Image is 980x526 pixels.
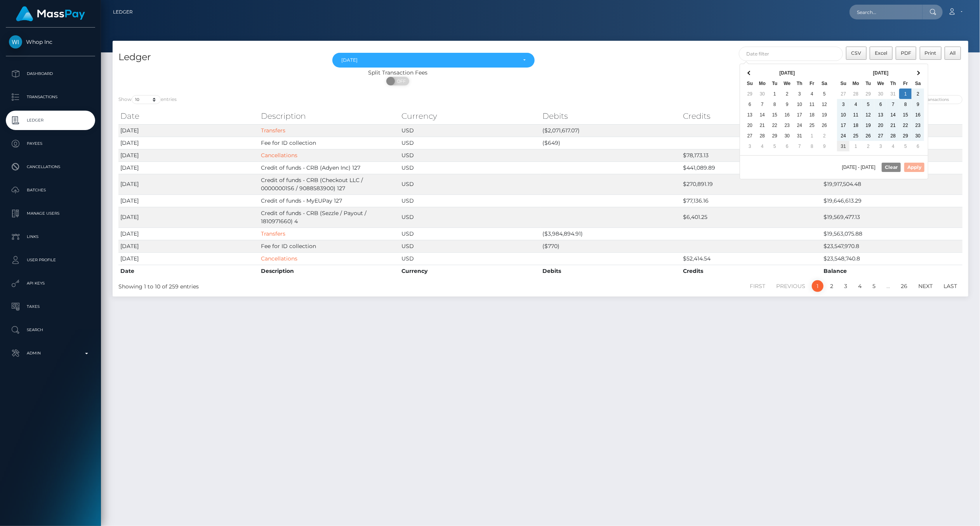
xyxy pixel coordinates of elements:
td: ($770) [540,240,681,252]
td: 25 [806,120,818,130]
td: 5 [862,99,874,109]
td: Credit of funds - CRB (Sezzle / Payout / 1810971660) 4 [259,207,400,227]
td: ($3,984,894.91) [540,227,681,240]
th: Credits [681,108,822,124]
th: Mo [850,78,862,89]
td: 27 [744,130,756,141]
td: 31 [793,130,806,141]
td: USD [400,174,540,194]
td: 23 [912,120,924,130]
p: Cancellations [9,161,92,173]
th: [DATE] [756,68,818,78]
td: 22 [768,120,781,130]
a: Transactions [6,87,95,107]
td: 7 [793,141,806,151]
td: 8 [899,99,912,109]
td: 4 [850,99,862,109]
td: 20 [744,120,756,130]
td: [DATE] [118,252,259,265]
td: 29 [744,89,756,99]
td: $23,547,970.8 [822,240,963,252]
div: [DATE] [341,57,517,63]
th: Description [259,265,400,277]
td: 13 [874,109,887,120]
td: ($2,071,617.07) [540,124,681,137]
td: 10 [837,109,850,120]
td: 14 [887,109,899,120]
td: 7 [756,99,768,109]
td: 24 [793,120,806,130]
th: We [874,78,887,89]
td: 4 [756,141,768,151]
td: 11 [850,109,862,120]
input: Date filter [739,47,843,61]
td: 18 [806,109,818,120]
td: 11 [806,99,818,109]
h4: Ledger [118,50,321,64]
td: 6 [744,99,756,109]
td: $6,401.25 [681,207,822,227]
td: $23,548,740.8 [822,252,963,265]
button: Aug 2025 [332,53,535,68]
a: 1 [812,280,824,292]
td: 21 [756,120,768,130]
a: API Keys [6,274,95,293]
td: Credit of funds - CRB (Checkout LLC / 00000001S6 / 9088583900) 127 [259,174,400,194]
td: 6 [874,99,887,109]
span: PDF [901,50,911,56]
p: API Keys [9,278,92,289]
td: [DATE] [118,161,259,174]
th: Tu [768,78,781,89]
td: 30 [756,89,768,99]
td: 4 [806,89,818,99]
td: 6 [781,141,793,151]
td: 4 [887,141,899,151]
th: [DATE] [850,68,912,78]
a: Transfers [261,230,285,237]
td: $19,917,504.48 [822,174,963,194]
td: 2 [862,141,874,151]
td: 31 [887,89,899,99]
label: Show entries [118,95,177,104]
td: 30 [912,130,924,141]
a: 2 [826,280,838,292]
a: Ledger [6,111,95,130]
td: 25 [850,130,862,141]
td: 29 [862,89,874,99]
td: Fee for ID collection [259,137,400,149]
p: Dashboard [9,68,92,80]
th: Date [118,265,259,277]
a: Admin [6,344,95,363]
td: 27 [837,89,850,99]
td: Credit of funds - CRB (Adyen Inc) 127 [259,161,400,174]
th: Debits [540,265,681,277]
input: Search transactions [906,95,963,104]
a: Next [914,280,937,292]
td: 15 [768,109,781,120]
th: Th [793,78,806,89]
th: Date [118,108,259,124]
th: Fr [899,78,912,89]
td: $19,563,075.88 [822,227,963,240]
p: Transactions [9,91,92,103]
td: 23 [781,120,793,130]
td: 2 [912,89,924,99]
th: Th [887,78,899,89]
td: 14 [756,109,768,120]
td: USD [400,137,540,149]
td: USD [400,194,540,207]
td: 18 [850,120,862,130]
a: Transfers [261,127,285,134]
span: OFF [391,77,410,85]
td: $19,569,477.13 [822,207,963,227]
th: Currency [400,108,540,124]
a: 26 [897,280,912,292]
td: 7 [887,99,899,109]
td: USD [400,149,540,161]
a: Taxes [6,297,95,316]
img: Whop Inc [9,35,22,49]
td: 1 [899,89,912,99]
td: 3 [874,141,887,151]
select: Showentries [132,95,161,104]
td: 30 [874,89,887,99]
